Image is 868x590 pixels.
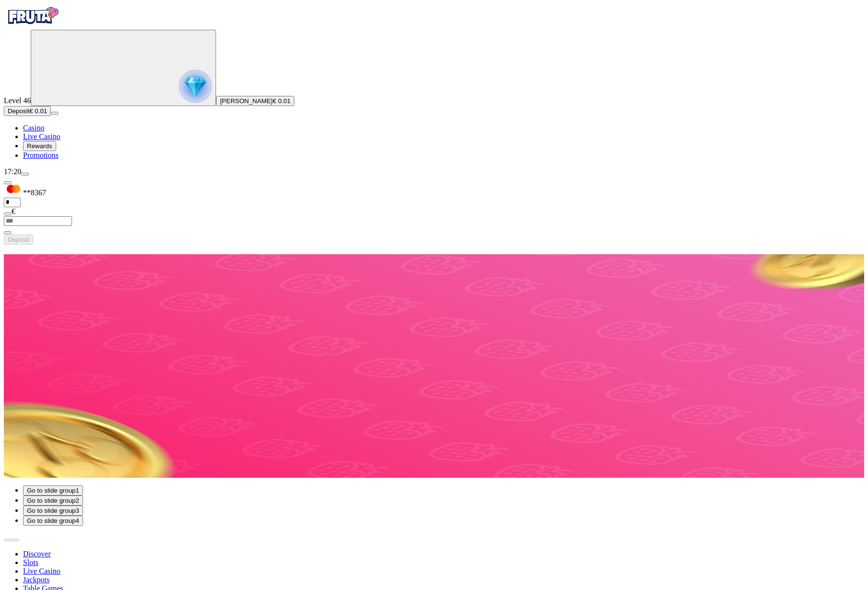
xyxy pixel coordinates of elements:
[8,236,29,243] span: Deposit
[12,539,19,542] button: next slide
[23,567,60,575] a: Live Casino
[31,30,216,106] button: reward progress
[51,112,59,115] button: menu
[8,107,29,115] span: Deposit
[4,4,864,160] nav: Primary
[4,4,61,28] img: Fruta
[12,207,15,215] span: €
[220,97,273,105] span: [PERSON_NAME]
[23,506,83,516] button: Go to slide group3
[27,487,79,494] span: Go to slide group 1
[4,96,31,105] span: Level 46
[23,558,38,566] a: Slots
[4,231,12,234] button: eye icon
[23,151,59,159] a: gift-inverted iconPromotions
[23,141,56,151] button: reward iconRewards
[27,517,79,524] span: Go to slide group 4
[29,107,47,115] span: € 0.01
[273,97,290,105] span: € 0.01
[4,167,21,176] span: 17:20
[179,70,212,103] img: reward progress
[23,516,83,526] button: Go to slide group4
[23,576,49,584] a: Jackpots
[23,124,44,132] span: Casino
[23,132,60,141] a: poker-chip iconLive Casino
[4,21,61,29] a: Fruta
[23,496,83,506] button: Go to slide group2
[23,151,59,159] span: Promotions
[23,124,44,132] a: diamond iconCasino
[23,132,60,141] span: Live Casino
[4,181,12,184] button: Hide quick deposit form
[27,507,79,514] span: Go to slide group 3
[4,106,51,116] button: Depositplus icon€ 0.01
[4,539,12,542] button: prev slide
[4,235,33,245] button: Deposit
[23,550,51,558] a: Discover
[23,485,83,496] button: Go to slide group1
[216,96,294,106] button: [PERSON_NAME]€ 0.01
[4,185,23,195] img: MasterCard
[4,212,12,215] button: eye icon
[21,173,29,176] button: menu
[27,142,52,150] span: Rewards
[27,497,79,504] span: Go to slide group 2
